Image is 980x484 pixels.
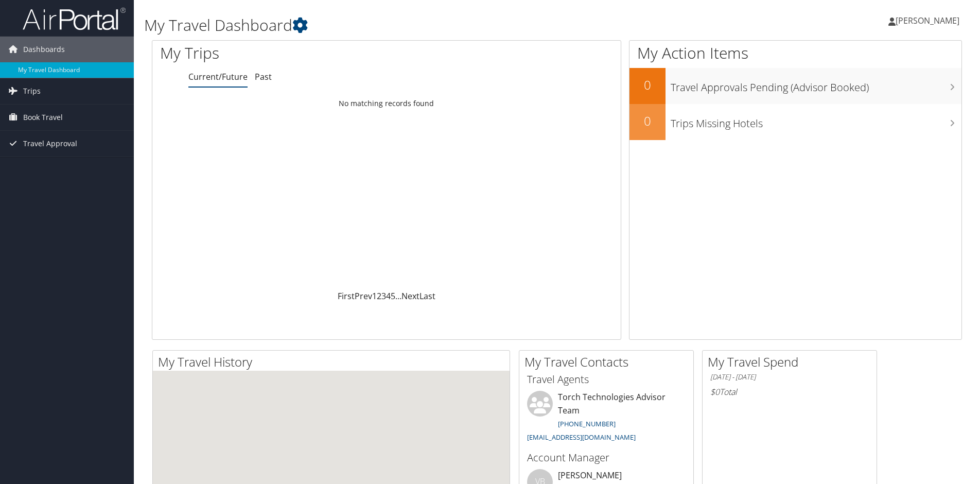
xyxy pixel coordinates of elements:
[381,290,386,302] a: 3
[708,353,877,371] h2: My Travel Spend
[671,111,961,131] h3: Trips Missing Hotels
[23,7,126,31] img: airportal-logo.png
[527,372,686,387] h3: Travel Agents
[23,37,65,62] span: Dashboards
[671,75,961,95] h3: Travel Approvals Pending (Advisor Booked)
[558,419,616,428] a: [PHONE_NUMBER]
[23,105,63,130] span: Book Travel
[629,104,961,140] a: 0Trips Missing Hotels
[355,290,372,302] a: Prev
[710,372,869,382] h6: [DATE] - [DATE]
[152,94,621,113] td: No matching records found
[710,386,720,397] span: $0
[522,391,691,446] li: Torch Technologies Advisor Team
[377,290,381,302] a: 2
[23,131,77,157] span: Travel Approval
[527,433,636,442] a: [EMAIL_ADDRESS][DOMAIN_NAME]
[888,5,970,36] a: [PERSON_NAME]
[629,68,961,104] a: 0Travel Approvals Pending (Advisor Booked)
[896,15,959,26] span: [PERSON_NAME]
[338,290,355,302] a: First
[372,290,377,302] a: 1
[710,386,869,397] h6: Total
[401,290,419,302] a: Next
[395,290,401,302] span: …
[144,14,694,36] h1: My Travel Dashboard
[629,112,666,130] h2: 0
[391,290,395,302] a: 5
[158,353,510,371] h2: My Travel History
[255,71,272,82] a: Past
[23,78,41,104] span: Trips
[188,71,248,82] a: Current/Future
[419,290,435,302] a: Last
[629,42,961,64] h1: My Action Items
[527,451,686,465] h3: Account Manager
[629,76,666,94] h2: 0
[386,290,391,302] a: 4
[160,42,418,64] h1: My Trips
[524,353,693,371] h2: My Travel Contacts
